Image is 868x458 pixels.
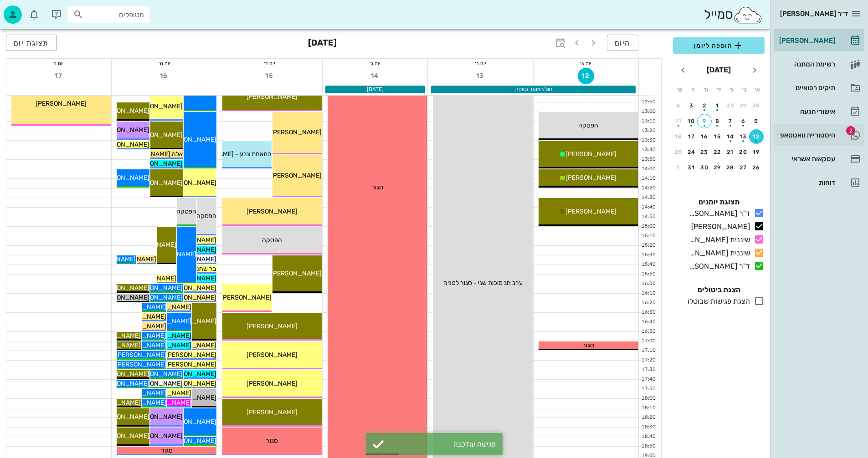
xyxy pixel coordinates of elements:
[671,145,686,159] button: 25
[697,145,712,159] button: 23
[247,351,298,359] span: [PERSON_NAME]
[736,129,751,144] button: 13
[165,351,216,359] span: [PERSON_NAME]
[165,361,216,368] span: [PERSON_NAME]
[639,242,657,249] div: 15:20
[534,59,638,68] div: יום א׳
[578,68,594,84] button: 12
[266,437,278,445] span: סגור
[736,118,751,124] div: 6
[639,232,657,240] div: 15:10
[713,82,724,97] th: ד׳
[639,414,657,422] div: 18:20
[132,160,183,168] span: [PERSON_NAME]
[639,261,657,269] div: 15:40
[671,133,686,140] div: 18
[774,30,864,51] a: [PERSON_NAME]
[165,179,216,187] span: [PERSON_NAME]
[736,114,751,128] button: 6
[247,208,298,215] span: [PERSON_NAME]
[746,62,763,78] button: חודש שעבר
[777,37,835,44] div: [PERSON_NAME]
[686,261,750,272] div: ד"ר [PERSON_NAME]
[221,294,272,301] span: [PERSON_NAME]
[780,10,848,18] span: ד״ר [PERSON_NAME]
[639,290,657,297] div: 16:10
[639,194,657,202] div: 14:30
[161,447,173,454] span: סגור
[774,172,864,193] a: דוחות
[165,136,216,143] span: [PERSON_NAME]
[671,98,686,113] button: 4
[247,322,298,330] span: [PERSON_NAME]
[723,118,738,124] div: 7
[723,145,738,159] button: 21
[308,35,337,53] h3: [DATE]
[367,86,384,92] span: [DATE]
[739,82,750,97] th: ב׳
[195,265,216,273] span: בר שחם
[6,35,57,51] button: תצוגת יום
[165,418,216,426] span: [PERSON_NAME]
[774,148,864,170] a: עסקאות אשראי
[736,160,751,175] button: 27
[687,82,699,97] th: ו׳
[132,179,183,187] span: [PERSON_NAME]
[684,160,699,175] button: 31
[673,285,765,295] h4: הצגת ביטולים
[27,7,32,13] span: תג
[639,117,657,125] div: 13:10
[749,164,764,171] div: 26
[247,380,298,387] span: [PERSON_NAME]
[777,108,835,115] div: אישורי הגעה
[697,102,712,109] div: 2
[639,376,657,383] div: 17:40
[777,61,835,68] div: רשימת המתנה
[639,299,657,307] div: 16:20
[846,126,855,135] span: תג
[132,413,183,421] span: [PERSON_NAME]
[710,160,725,175] button: 29
[697,133,712,140] div: 16
[684,145,699,159] button: 24
[98,174,149,182] span: [PERSON_NAME]
[639,347,657,355] div: 17:10
[165,284,216,292] span: [PERSON_NAME]
[156,72,173,80] span: 16
[774,77,864,99] a: תיקים רפואיים
[671,102,686,109] div: 4
[14,39,49,47] span: תצוגת יום
[684,102,699,109] div: 3
[639,127,657,135] div: 13:20
[671,149,686,155] div: 25
[165,380,216,387] span: [PERSON_NAME]
[710,98,725,113] button: 1
[51,72,67,80] span: 17
[774,53,864,75] a: רשימת המתנה
[98,107,149,115] span: [PERSON_NAME]
[271,128,322,136] span: [PERSON_NAME]
[723,102,738,109] div: 30
[684,133,699,140] div: 17
[749,118,764,124] div: 5
[710,114,725,128] button: 8
[639,423,657,431] div: 18:30
[367,72,383,80] span: 14
[578,72,594,80] span: 12
[165,294,216,301] span: [PERSON_NAME]
[98,432,149,440] span: [PERSON_NAME]
[389,440,496,448] div: פגישה עודכנה
[723,164,738,171] div: 28
[639,337,657,345] div: 17:00
[639,328,657,336] div: 16:50
[639,184,657,192] div: 14:20
[723,160,738,175] button: 28
[639,385,657,393] div: 17:50
[639,213,657,221] div: 14:50
[777,132,835,139] div: היסטוריית וואטסאפ
[671,118,686,124] div: 11
[686,248,750,259] div: שיננית [PERSON_NAME]
[473,72,489,80] span: 13
[271,270,322,277] span: [PERSON_NAME]
[367,68,383,84] button: 14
